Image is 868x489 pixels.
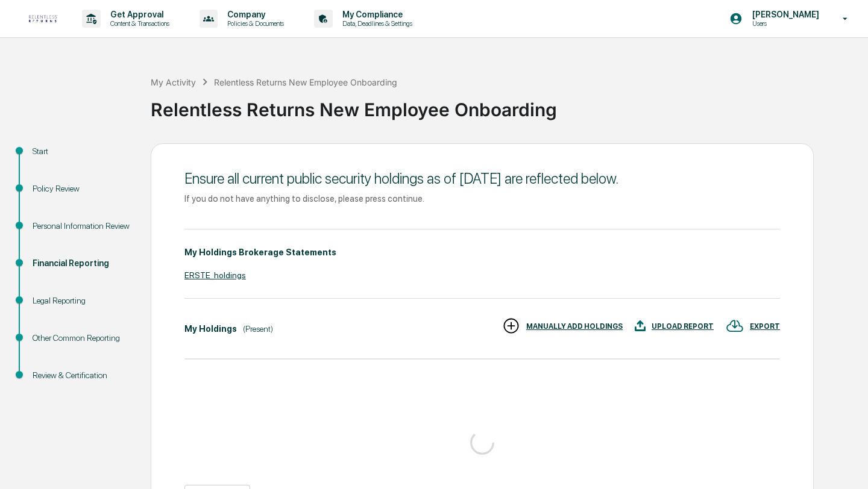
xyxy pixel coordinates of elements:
div: Legal Reporting [33,294,131,307]
div: My Activity [151,77,196,87]
div: My Holdings [184,324,237,334]
img: UPLOAD REPORT [635,317,646,335]
p: Company [218,10,290,19]
p: My Compliance [333,10,418,19]
p: [PERSON_NAME] [743,10,825,19]
div: Other Common Reporting [33,332,131,344]
img: logo [29,15,58,22]
div: Relentless Returns New Employee Onboarding [214,77,397,87]
div: MANUALLY ADD HOLDINGS [526,322,623,331]
p: Get Approval [101,10,175,19]
div: Start [33,145,131,158]
div: (Present) [243,324,273,334]
p: Content & Transactions [101,19,175,28]
div: If you do not have anything to disclose, please press continue. [184,193,780,204]
div: Financial Reporting [33,257,131,270]
div: Policy Review [33,182,131,195]
div: Relentless Returns New Employee Onboarding [151,89,862,120]
div: ERSTE_holdings [184,270,780,280]
p: Data, Deadlines & Settings [333,19,418,28]
div: Review & Certification [33,369,131,382]
div: EXPORT [750,322,780,331]
img: MANUALLY ADD HOLDINGS [502,317,520,335]
div: Ensure all current public security holdings as of [DATE] are reflected below. [184,170,780,187]
p: Users [743,19,825,28]
div: My Holdings Brokerage Statements [184,248,336,257]
img: EXPORT [726,317,744,335]
div: Personal Information Review [33,220,131,232]
div: UPLOAD REPORT [652,322,714,331]
p: Policies & Documents [218,19,290,28]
